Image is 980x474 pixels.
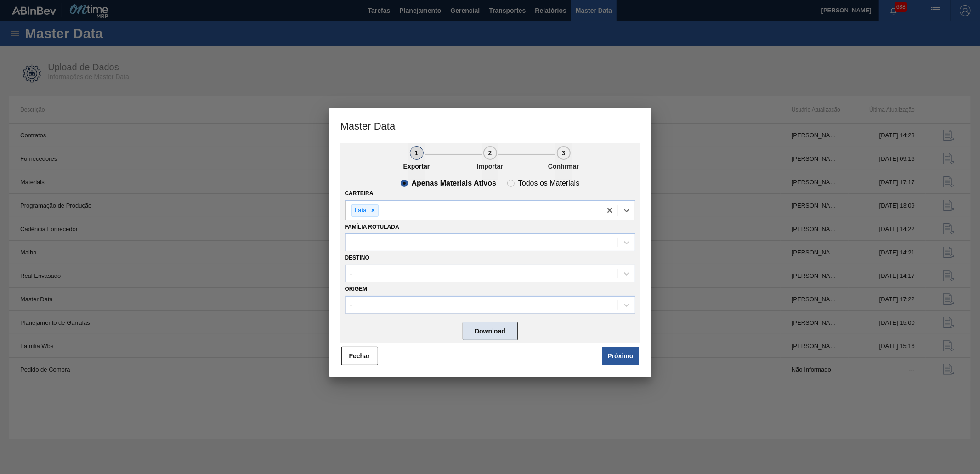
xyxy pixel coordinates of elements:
[352,205,368,216] div: Lata
[410,146,424,160] div: 1
[602,347,639,365] button: Próximo
[350,301,352,309] div: -
[329,108,651,143] h3: Master Data
[467,163,513,170] p: Importar
[350,270,352,278] div: -
[408,143,425,180] button: 1Exportar
[482,143,498,180] button: 2Importar
[345,224,399,230] label: Família Rotulada
[345,254,369,261] label: Destino
[345,190,374,197] label: Carteira
[507,180,579,187] clb-radio-button: Todos os Materiais
[394,163,440,170] p: Exportar
[541,163,587,170] p: Confirmar
[463,322,518,340] button: Download
[557,146,571,160] div: 3
[350,239,352,247] div: -
[483,146,497,160] div: 2
[345,286,368,292] label: Origem
[555,143,572,180] button: 3Confirmar
[401,180,496,187] clb-radio-button: Apenas Materiais Ativos
[341,347,378,365] button: Fechar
